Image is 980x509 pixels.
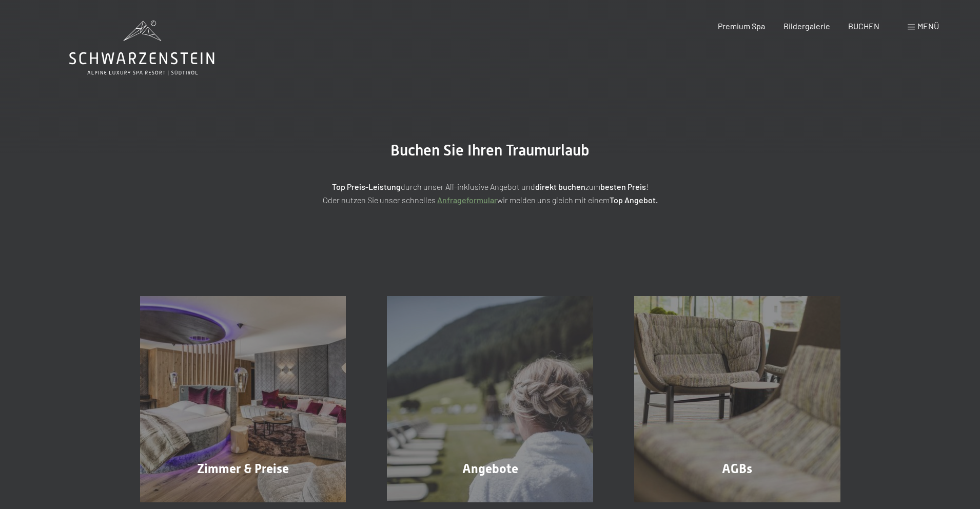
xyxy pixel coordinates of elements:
a: Anfrageformular [437,195,497,205]
a: BUCHEN [848,21,879,31]
span: Zimmer & Preise [197,461,289,476]
strong: besten Preis [600,182,646,191]
strong: Top Angebot. [610,195,658,205]
p: durch unser All-inklusive Angebot und zum ! Oder nutzen Sie unser schnelles wir melden uns gleich... [233,180,747,206]
a: Buchung Zimmer & Preise [120,296,367,502]
a: Buchung Angebote [366,296,614,502]
span: Menü [917,21,939,31]
span: Buchen Sie Ihren Traumurlaub [390,141,590,159]
span: Angebote [462,461,518,476]
a: Premium Spa [718,21,765,31]
strong: direkt buchen [535,182,585,191]
a: Buchung AGBs [614,296,861,502]
span: AGBs [722,461,752,476]
a: Bildergalerie [783,21,830,31]
strong: Top Preis-Leistung [332,182,401,191]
